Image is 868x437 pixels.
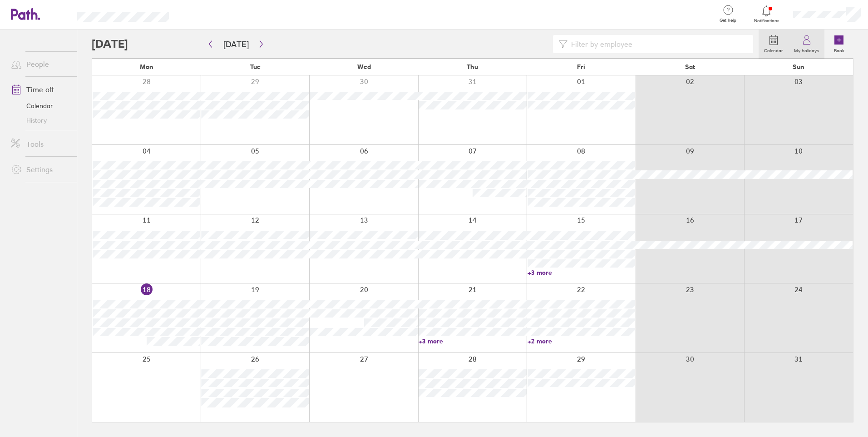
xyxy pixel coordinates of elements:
span: Fri [577,63,585,70]
label: My holidays [789,45,824,54]
span: Mon [140,63,153,70]
span: Get help [713,18,743,23]
label: Book [829,45,850,54]
span: Tue [250,63,261,70]
span: Thu [467,63,478,70]
a: +3 more [419,337,526,345]
a: Calendar [4,99,77,113]
a: Book [824,30,853,59]
span: Sun [793,63,804,70]
button: [DATE] [216,37,256,52]
a: Tools [4,135,77,153]
a: History [4,113,77,128]
a: +2 more [528,337,635,345]
a: +3 more [528,268,635,277]
a: Notifications [752,5,781,24]
a: Calendar [759,30,789,59]
a: Time off [4,80,77,99]
a: People [4,55,77,73]
span: Wed [357,63,371,70]
input: Filter by employee [567,35,748,53]
a: My holidays [789,30,824,59]
a: Settings [4,160,77,179]
label: Calendar [759,45,789,54]
span: Sat [685,63,695,70]
span: Notifications [752,18,781,24]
